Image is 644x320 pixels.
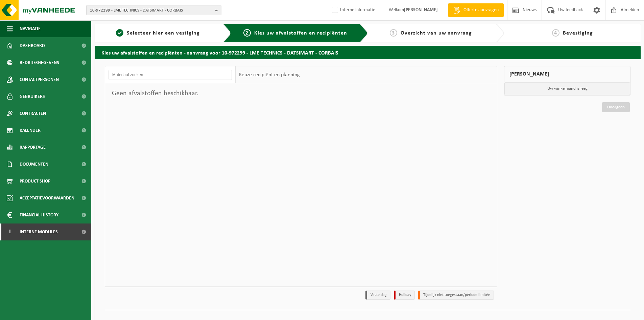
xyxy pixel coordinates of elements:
[90,5,212,16] span: 10-972299 - LME TECHNICS - DATSIMART - CORBAIS
[20,37,45,54] span: Dashboard
[20,122,41,139] span: Kalender
[109,70,232,80] input: Materiaal zoeken
[20,190,74,207] span: Acceptatievoorwaarden
[462,7,500,14] span: Offerte aanvragen
[98,29,218,37] a: 1Selecteer hier een vestiging
[602,102,630,112] a: Doorgaan
[401,30,472,36] span: Overzicht van uw aanvraag
[20,88,45,105] span: Gebruikers
[20,223,58,240] span: Interne modules
[20,156,48,173] span: Documenten
[552,29,559,37] span: 4
[86,5,221,15] button: 10-972299 - LME TECHNICS - DATSIMART - CORBAIS
[20,54,59,71] span: Bedrijfsgegevens
[365,291,390,300] li: Vaste dag
[243,29,251,37] span: 2
[116,29,123,37] span: 1
[7,223,13,240] span: I
[418,291,494,300] li: Tijdelijk niet toegestaan/période limitée
[504,82,630,95] p: Uw winkelmand is leeg
[20,207,58,223] span: Financial History
[404,7,438,13] strong: [PERSON_NAME]
[20,173,50,190] span: Product Shop
[105,83,236,104] div: Geen afvalstoffen beschikbaar.
[563,30,593,36] span: Bevestiging
[127,30,200,36] span: Selecteer hier een vestiging
[95,46,641,59] h2: Kies uw afvalstoffen en recipiënten - aanvraag voor 10-972299 - LME TECHNICS - DATSIMART - CORBAIS
[394,291,415,300] li: Holiday
[20,20,41,37] span: Navigatie
[331,5,375,15] label: Interne informatie
[20,105,46,122] span: Contracten
[20,139,46,156] span: Rapportage
[448,3,504,17] a: Offerte aanvragen
[20,71,59,88] span: Contactpersonen
[236,66,303,83] div: Keuze recipiënt en planning
[504,66,630,82] div: [PERSON_NAME]
[254,30,347,36] span: Kies uw afvalstoffen en recipiënten
[390,29,397,37] span: 3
